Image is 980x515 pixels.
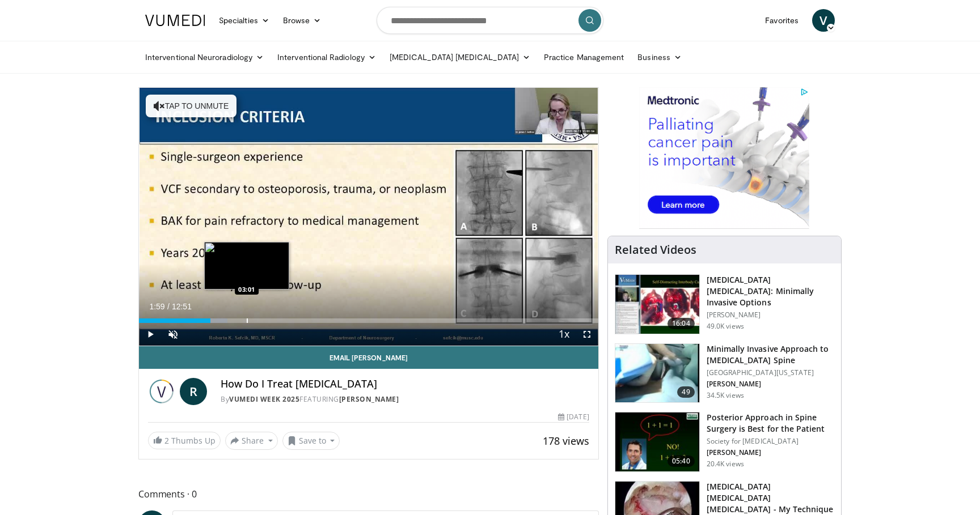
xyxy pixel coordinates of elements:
video-js: Video Player [139,88,598,346]
a: [PERSON_NAME] [339,394,399,404]
span: 16:04 [668,318,695,329]
h3: Posterior Approach in Spine Surgery is Best for the Patient [707,412,834,435]
a: 16:04 [MEDICAL_DATA] [MEDICAL_DATA]: Minimally Invasive Options [PERSON_NAME] 49.0K views [615,274,834,334]
a: 49 Minimally Invasive Approach to [MEDICAL_DATA] Spine [GEOGRAPHIC_DATA][US_STATE] [PERSON_NAME] ... [615,343,834,403]
a: Practice Management [537,46,631,69]
a: Vumedi Week 2025 [229,394,299,404]
p: 34.5K views [707,391,744,400]
p: [PERSON_NAME] [707,448,834,457]
img: image.jpeg [204,242,289,290]
a: 2 Thumbs Up [148,432,221,449]
button: Unmute [162,323,184,346]
button: Play [139,323,162,346]
a: 05:40 Posterior Approach in Spine Surgery is Best for the Patient Society for [MEDICAL_DATA] [PER... [615,412,834,472]
span: 05:40 [668,456,695,467]
h3: [MEDICAL_DATA] [MEDICAL_DATA] [MEDICAL_DATA] - My Technique [707,481,834,515]
img: 3b6f0384-b2b2-4baa-b997-2e524ebddc4b.150x105_q85_crop-smart_upscale.jpg [615,412,699,471]
a: V [812,9,835,32]
img: Vumedi Week 2025 [148,378,175,405]
button: Playback Rate [553,323,576,346]
a: [MEDICAL_DATA] [MEDICAL_DATA] [383,46,537,69]
a: Business [631,46,688,69]
span: / [167,302,170,311]
a: R [180,378,207,405]
h4: Related Videos [615,243,696,257]
a: Interventional Neuroradiology [138,46,271,69]
div: By FEATURING [221,394,589,405]
input: Search topics, interventions [377,7,603,34]
button: Fullscreen [576,323,598,346]
img: 9f1438f7-b5aa-4a55-ab7b-c34f90e48e66.150x105_q85_crop-smart_upscale.jpg [615,275,699,334]
span: 1:59 [149,302,164,311]
p: [GEOGRAPHIC_DATA][US_STATE] [707,368,834,377]
a: Favorites [758,9,805,32]
button: Save to [282,432,340,450]
img: 38787_0000_3.png.150x105_q85_crop-smart_upscale.jpg [615,344,699,403]
span: 49 [677,386,694,398]
button: Tap to unmute [146,95,236,117]
a: Browse [276,9,328,32]
p: [PERSON_NAME] [707,380,834,389]
span: 178 views [543,434,589,448]
div: Progress Bar [139,318,598,323]
a: Email [PERSON_NAME] [139,346,598,369]
h4: How Do I Treat [MEDICAL_DATA] [221,378,589,390]
span: 12:51 [172,302,192,311]
p: 49.0K views [707,322,744,331]
p: Society for [MEDICAL_DATA] [707,437,834,446]
p: 20.4K views [707,459,744,469]
button: Share [225,432,278,450]
span: 2 [164,435,169,446]
a: Interventional Radiology [271,46,383,69]
span: Comments 0 [138,487,599,501]
iframe: Advertisement [639,87,809,229]
p: [PERSON_NAME] [707,310,834,320]
img: VuMedi Logo [145,15,205,26]
h3: Minimally Invasive Approach to [MEDICAL_DATA] Spine [707,343,834,366]
div: [DATE] [558,412,589,422]
h3: [MEDICAL_DATA] [MEDICAL_DATA]: Minimally Invasive Options [707,274,834,308]
a: Specialties [212,9,276,32]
